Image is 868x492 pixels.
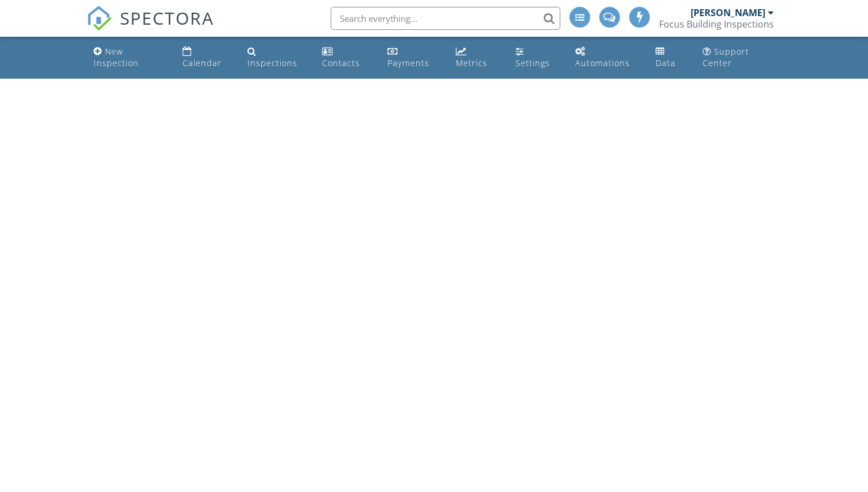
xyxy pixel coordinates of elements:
[656,57,676,68] div: Data
[511,41,561,74] a: Settings
[451,41,502,74] a: Metrics
[243,41,308,74] a: Inspections
[87,16,214,40] a: SPECTORA
[94,46,139,68] div: New Inspection
[247,57,297,68] div: Inspections
[89,41,169,74] a: New Inspection
[571,41,641,74] a: Automations (Advanced)
[575,57,630,68] div: Automations
[659,18,774,30] div: Focus Building Inspections
[120,6,214,30] span: SPECTORA
[178,41,234,74] a: Calendar
[691,7,765,18] div: [PERSON_NAME]
[183,57,222,68] div: Calendar
[87,6,112,31] img: The Best Home Inspection Software - Spectora
[516,57,550,68] div: Settings
[317,41,374,74] a: Contacts
[651,41,689,74] a: Data
[322,57,360,68] div: Contacts
[456,57,487,68] div: Metrics
[698,41,779,74] a: Support Center
[703,46,749,68] div: Support Center
[331,7,560,30] input: Search everything...
[383,41,442,74] a: Payments
[387,57,429,68] div: Payments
